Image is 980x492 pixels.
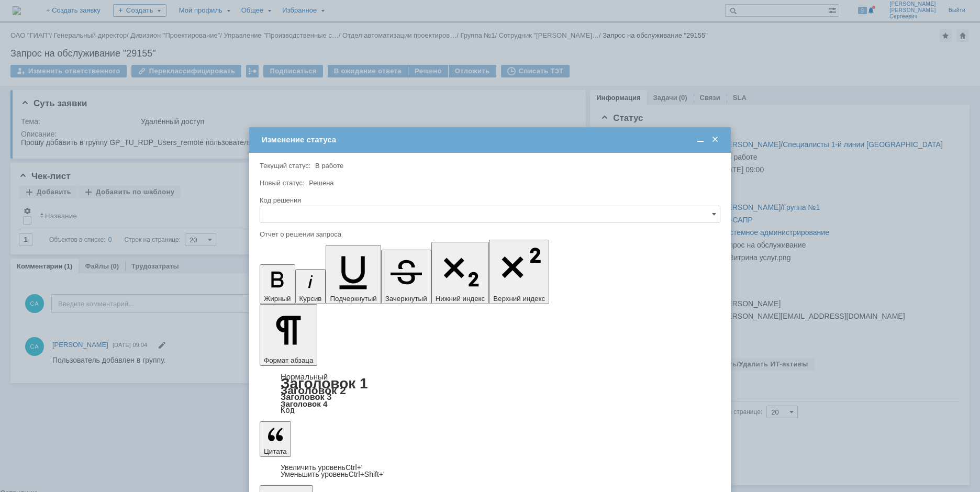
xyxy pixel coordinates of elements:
a: Decrease [281,470,385,478]
div: Изменение статуса [262,135,720,144]
span: Курсив [299,295,322,303]
span: Свернуть (Ctrl + M) [695,135,706,144]
span: Подчеркнутый [330,295,376,303]
span: В работе [315,162,343,170]
button: Подчеркнутый [326,245,381,304]
label: Новый статус: [260,179,305,187]
span: Цитата [264,448,287,455]
div: Формат абзаца [260,373,720,414]
span: Верхний индекс [493,295,545,303]
a: Заголовок 2 [281,384,346,396]
button: Формат абзаца [260,304,317,366]
a: Заголовок 4 [281,399,327,408]
label: Текущий статус: [260,162,310,170]
div: Код решения [260,197,718,204]
a: Заголовок 3 [281,392,331,401]
span: Ctrl+Shift+' [349,470,385,478]
span: Решена [309,179,333,187]
button: Нижний индекс [431,242,489,304]
span: Нижний индекс [436,295,485,303]
div: Цитата [260,464,720,478]
a: Код [281,406,295,415]
button: Курсив [295,269,326,304]
span: Зачеркнутый [385,295,427,303]
button: Верхний индекс [489,240,549,304]
a: Заголовок 1 [281,375,368,392]
span: Ctrl+' [346,463,363,472]
div: Отчет о решении запроса [260,231,718,238]
span: Формат абзаца [264,356,313,364]
a: Нормальный [281,372,328,381]
span: Закрыть [710,135,720,144]
button: Цитата [260,421,291,457]
span: Жирный [264,295,291,303]
a: Increase [281,463,363,472]
button: Жирный [260,264,295,304]
button: Зачеркнутый [381,250,431,304]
